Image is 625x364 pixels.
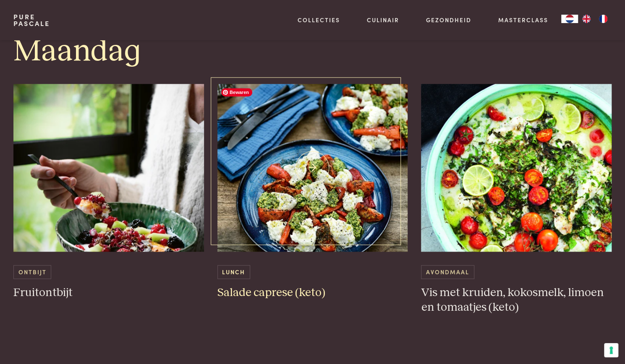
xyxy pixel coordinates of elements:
h3: Salade caprese (keto) [217,286,408,300]
a: Collecties [298,16,340,24]
img: Fruitontbijt [13,84,204,252]
a: Vis met kruiden, kokosmelk, limoen en tomaatjes (keto) Avondmaal Vis met kruiden, kokosmelk, limo... [421,84,612,315]
aside: Language selected: Nederlands [561,15,612,23]
button: Uw voorkeuren voor toestemming voor trackingtechnologieën [604,343,618,357]
span: Lunch [217,265,250,279]
span: Avondmaal [421,265,474,279]
a: Gezondheid [426,16,471,24]
h3: Fruitontbijt [13,286,204,300]
span: Ontbijt [13,265,51,279]
a: Masterclass [498,16,548,24]
h1: Maandag [13,33,612,70]
span: Bewaren [221,88,252,96]
a: PurePascale [13,13,50,27]
img: Vis met kruiden, kokosmelk, limoen en tomaatjes (keto) [421,84,612,252]
h3: Vis met kruiden, kokosmelk, limoen en tomaatjes (keto) [421,286,612,315]
a: Fruitontbijt Ontbijt Fruitontbijt [13,84,204,300]
a: Salade caprese (keto) Lunch Salade caprese (keto) [217,84,408,300]
a: EN [578,15,595,23]
img: Salade caprese (keto) [217,84,408,252]
a: FR [595,15,612,23]
a: Culinair [367,16,399,24]
ul: Language list [578,15,612,23]
div: Language [561,15,578,23]
a: NL [561,15,578,23]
